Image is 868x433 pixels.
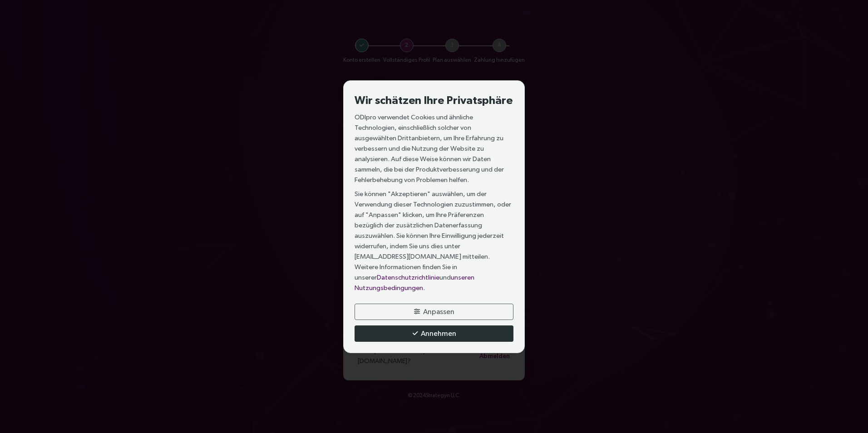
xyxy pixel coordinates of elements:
a: Datenschutzrichtlinie [377,273,439,281]
a: unseren Nutzungsbedingungen [355,273,474,291]
button: Anpassen [355,304,513,320]
button: Annehmen [355,325,513,342]
p: Sie können "Akzeptieren" auswählen, um der Verwendung dieser Technologien zuzustimmen, oder auf "... [355,188,513,293]
span: Anpassen [423,306,454,317]
h3: Wir schätzen Ihre Privatsphäre [355,92,513,108]
font: ODIpro verwendet Cookies und ähnliche Technologien, einschließlich solcher von ausgewählten Dritt... [355,113,504,183]
span: Annehmen [421,328,456,339]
